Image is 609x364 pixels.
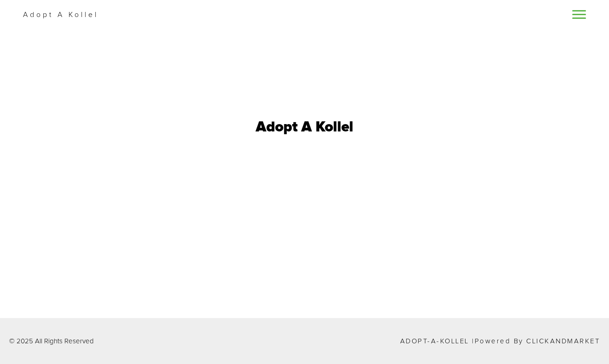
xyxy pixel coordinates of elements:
h1: Adopt A Kollel [256,120,353,135]
p: Adopt-a-Kollel | [400,338,600,345]
p: Adopt A Kollel [23,9,98,20]
p: © 2025 All Rights Reserved [9,338,94,345]
a: ClickandMarket [526,338,600,345]
span: Powered by [475,338,523,345]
